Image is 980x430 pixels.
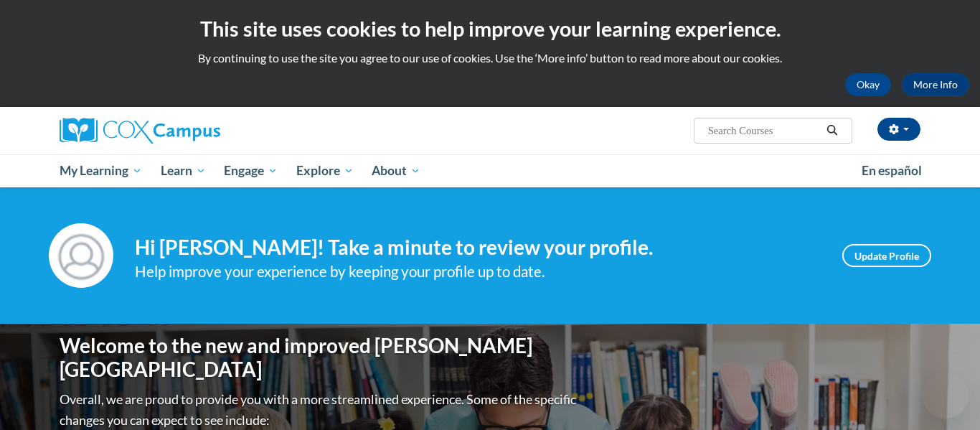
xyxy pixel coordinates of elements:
[215,154,287,187] a: Engage
[923,373,969,419] iframe: Button to launch messaging window
[902,73,969,96] a: More Info
[60,334,580,382] h1: Welcome to the new and improved [PERSON_NAME][GEOGRAPHIC_DATA]
[11,14,969,43] h2: This site uses cookies to help improve your learning experience.
[842,244,931,267] a: Update Profile
[877,118,920,141] button: Account Settings
[38,154,942,187] div: Main menu
[60,118,332,144] a: Cox Campus
[821,122,843,139] button: Search
[151,154,215,187] a: Learn
[707,122,821,139] input: Search Courses
[135,235,821,260] h4: Hi [PERSON_NAME]! Take a minute to review your profile.
[852,156,931,186] a: En español
[287,154,363,187] a: Explore
[161,162,206,179] span: Learn
[50,154,151,187] a: My Learning
[135,260,821,284] div: Help improve your experience by keeping your profile up to date.
[363,154,430,187] a: About
[49,223,113,288] img: Profile Image
[862,163,922,178] span: En español
[60,162,142,179] span: My Learning
[11,50,969,66] p: By continuing to use the site you agree to our use of cookies. Use the ‘More info’ button to read...
[60,118,220,144] img: Cox Campus
[845,73,891,96] button: Okay
[224,162,278,179] span: Engage
[296,162,354,179] span: Explore
[372,162,420,179] span: About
